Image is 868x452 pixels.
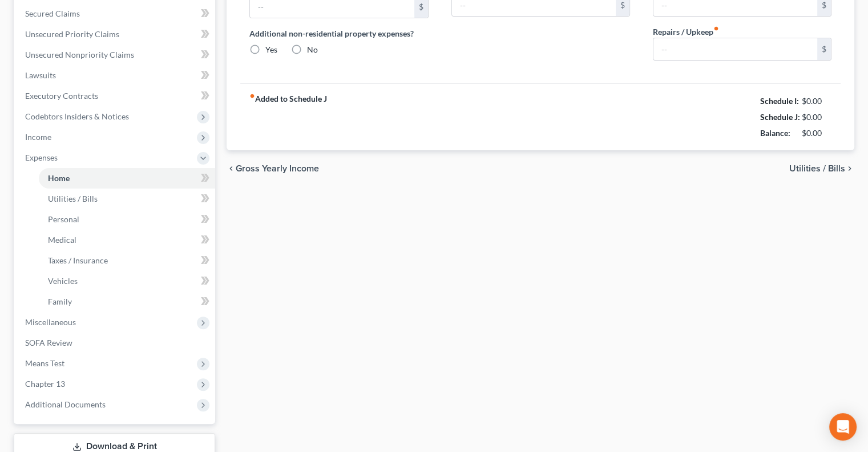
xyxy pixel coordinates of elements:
[25,50,134,59] span: Unsecured Nonpriority Claims
[39,168,215,189] a: Home
[760,128,790,138] strong: Balance:
[653,26,719,38] label: Repairs / Upkeep
[227,164,319,173] button: chevron_left Gross Yearly Income
[25,379,65,389] span: Chapter 13
[16,45,215,65] a: Unsecured Nonpriority Claims
[236,164,319,173] span: Gross Yearly Income
[789,164,854,173] button: Utilities / Bills chevron_right
[39,250,215,271] a: Taxes / Insurance
[25,153,58,162] span: Expenses
[39,230,215,250] a: Medical
[25,338,72,347] span: SOFA Review
[249,27,428,39] label: Additional non-residential property expenses?
[25,70,56,80] span: Lawsuits
[16,333,215,353] a: SOFA Review
[25,9,80,18] span: Secured Claims
[249,93,255,99] i: fiber_manual_record
[760,96,799,106] strong: Schedule I:
[265,44,277,55] label: Yes
[39,209,215,230] a: Personal
[817,38,831,60] div: $
[48,276,78,286] span: Vehicles
[25,132,51,142] span: Income
[249,93,327,141] strong: Added to Schedule J
[25,91,98,101] span: Executory Contracts
[227,164,236,173] i: chevron_left
[39,291,215,312] a: Family
[16,3,215,24] a: Secured Claims
[16,24,215,45] a: Unsecured Priority Claims
[48,235,76,245] span: Medical
[25,317,76,327] span: Miscellaneous
[16,86,215,106] a: Executory Contracts
[713,26,719,31] i: fiber_manual_record
[845,164,854,173] i: chevron_right
[48,214,79,224] span: Personal
[16,65,215,86] a: Lawsuits
[48,194,98,203] span: Utilities / Bills
[48,297,72,306] span: Family
[25,29,119,39] span: Unsecured Priority Claims
[25,399,106,409] span: Additional Documents
[829,413,857,441] div: Open Intercom Messenger
[760,112,800,122] strong: Schedule J:
[307,44,318,55] label: No
[25,111,129,121] span: Codebtors Insiders & Notices
[48,255,108,265] span: Taxes / Insurance
[802,111,832,123] div: $0.00
[39,271,215,291] a: Vehicles
[802,127,832,139] div: $0.00
[789,164,845,173] span: Utilities / Bills
[39,189,215,209] a: Utilities / Bills
[48,173,70,183] span: Home
[653,38,817,60] input: --
[25,358,64,368] span: Means Test
[802,95,832,107] div: $0.00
